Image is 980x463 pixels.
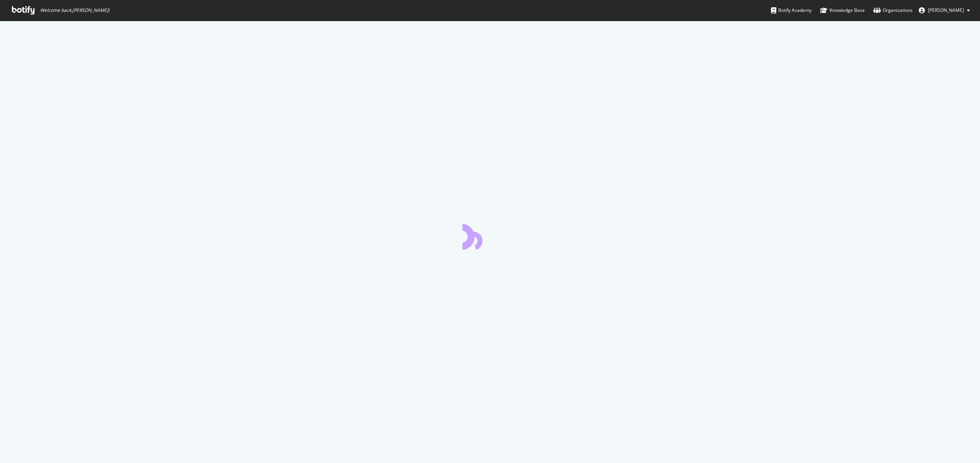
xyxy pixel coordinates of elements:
[462,222,518,250] div: animation
[771,7,812,14] div: Botify Academy
[820,7,865,14] div: Knowledge Base
[40,7,109,13] span: Welcome back, [PERSON_NAME] !
[913,4,976,16] button: [PERSON_NAME]
[873,7,913,14] div: Organizations
[928,7,964,13] span: Joshua Coralde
